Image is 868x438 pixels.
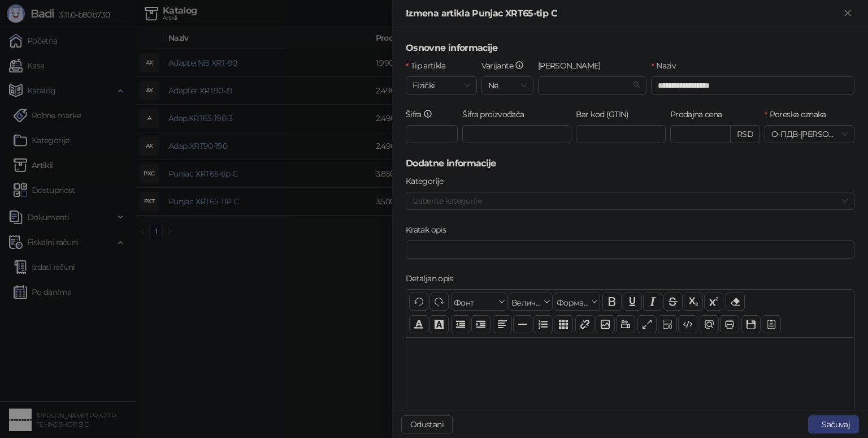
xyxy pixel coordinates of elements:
[409,293,428,311] button: Поврати
[481,59,531,72] label: Varijante
[616,315,635,333] button: Видео
[575,315,594,333] button: Веза
[700,315,719,333] button: Преглед
[462,108,531,121] label: Šifra proizvođača
[637,315,657,333] button: Приказ преко целог екрана
[576,108,636,121] label: Bar kod (GTIN)
[413,77,470,94] span: Fizički
[509,293,553,311] button: Величина
[409,315,428,333] button: Боја текста
[651,59,683,72] label: Naziv
[406,157,854,170] h5: Dodatne informacije
[462,125,571,143] input: Šifra proizvođača
[762,315,781,333] button: Шаблон
[533,315,553,333] button: Листа
[765,108,833,121] label: Poreska oznaka
[663,293,683,311] button: Прецртано
[658,315,677,333] button: Прикажи блокове
[670,108,729,121] label: Prodajna cena
[554,293,600,311] button: Формати
[406,59,453,72] label: Tip artikla
[406,175,450,187] label: Kategorije
[545,77,630,94] input: Robna marka
[726,293,745,311] button: Уклони формат
[406,272,460,285] label: Detaljan opis
[841,7,854,20] button: Zatvori
[643,293,662,311] button: Искошено
[602,293,622,311] button: Подебљано
[808,415,859,433] button: Sačuvaj
[401,415,453,433] button: Odustani
[429,315,449,333] button: Боја позадине
[538,59,607,72] label: Robna marka
[741,315,761,333] button: Сачувај
[406,7,841,20] div: Izmena artikla Punjac XRT65-tip C
[451,315,470,333] button: Извлачење
[623,293,642,311] button: Подвучено
[554,315,573,333] button: Табела
[576,125,666,143] input: Bar kod (GTIN)
[731,125,760,143] div: RSD
[429,293,449,311] button: Понови
[720,315,739,333] button: Штампај
[678,315,697,333] button: Приказ кода
[493,315,512,333] button: Поравнање
[596,315,615,333] button: Слика
[651,76,854,95] input: Naziv
[406,41,854,55] h5: Osnovne informacije
[513,315,532,333] button: Хоризонтална линија
[406,241,854,259] input: Kratak opis
[704,293,723,311] button: Експонент
[451,293,507,311] button: Фонт
[471,315,491,333] button: Увлачење
[406,108,440,121] label: Šifra
[684,293,703,311] button: Индексирано
[488,77,527,94] span: Ne
[406,224,453,236] label: Kratak opis
[771,126,848,143] span: О-ПДВ - [PERSON_NAME] ( 20,00 %)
